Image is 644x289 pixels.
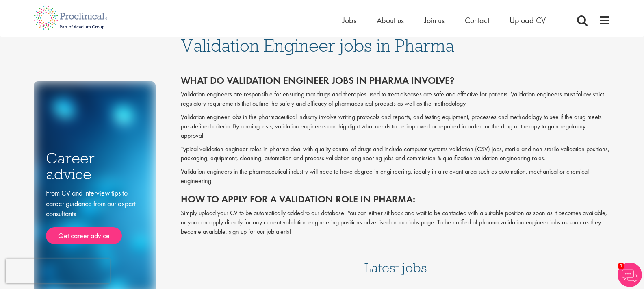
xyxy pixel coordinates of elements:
[343,15,356,26] a: Jobs
[181,167,611,186] p: Validation engineers in the pharmaceutical industry will need to have degree in engineering, idea...
[510,15,546,26] a: Upload CV
[181,75,611,86] h2: What do validation engineer jobs in pharma involve?
[424,15,445,26] a: Join us
[618,263,624,269] span: 1
[618,263,642,287] img: Chatbot
[465,15,489,26] a: Contact
[181,35,454,56] span: Validation Engineer jobs in Pharma
[46,188,143,244] div: From CV and interview tips to career guidance from our expert consultants
[46,227,122,244] a: Get career advice
[46,150,143,182] h3: Career advice
[181,194,611,204] h2: How to apply for a validation role in pharma:
[181,145,611,163] p: Typical validation engineer roles in pharma deal with quality control of drugs and include comput...
[181,113,611,141] p: Validation engineer jobs in the pharmaceutical industry involve writing protocols and reports, an...
[6,259,110,283] iframe: reCAPTCHA
[181,209,611,237] p: Simply upload your CV to be automatically added to our database. You can either sit back and wait...
[377,15,404,26] a: About us
[364,241,427,280] h3: Latest jobs
[181,90,611,109] p: Validation engineers are responsible for ensuring that drugs and therapies used to treat diseases...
